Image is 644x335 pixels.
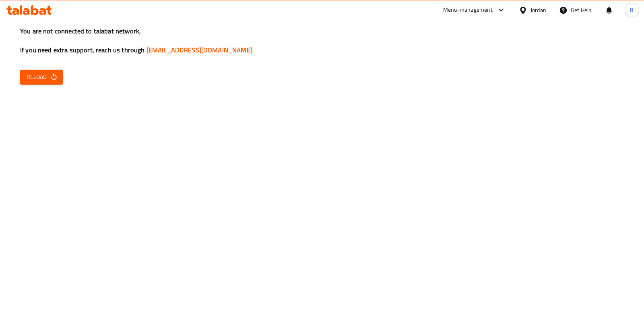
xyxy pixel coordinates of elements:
div: Menu-management [443,5,493,15]
span: B [630,6,634,14]
button: Reload [20,70,63,85]
span: Reload [27,72,56,82]
div: Jordan [530,6,546,14]
h3: You are not connected to talabat network, If you need extra support, reach us through [20,27,624,55]
a: [EMAIL_ADDRESS][DOMAIN_NAME] [147,44,252,56]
